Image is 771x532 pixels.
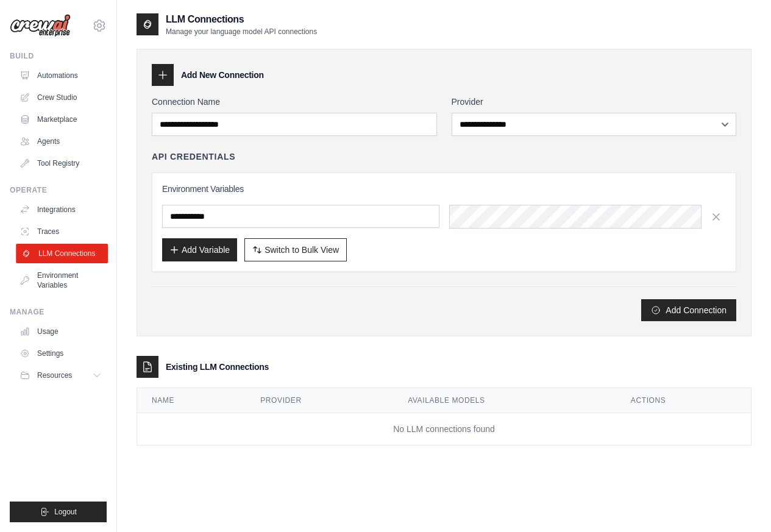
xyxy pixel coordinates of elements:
[15,344,107,363] a: Settings
[15,366,107,385] button: Resources
[452,96,737,108] label: Provider
[166,12,317,27] h2: LLM Connections
[393,388,616,413] th: Available Models
[15,266,107,295] a: Environment Variables
[15,132,107,151] a: Agents
[265,244,339,256] span: Switch to Bulk View
[166,361,269,373] h3: Existing LLM Connections
[15,222,107,241] a: Traces
[15,88,107,107] a: Crew Studio
[15,322,107,341] a: Usage
[162,183,726,195] h3: Environment Variables
[616,388,751,413] th: Actions
[10,502,107,522] button: Logout
[181,69,264,81] h3: Add New Connection
[162,238,237,261] button: Add Variable
[137,388,246,413] th: Name
[15,66,107,85] a: Automations
[16,244,108,263] a: LLM Connections
[10,185,107,195] div: Operate
[246,388,393,413] th: Provider
[137,413,751,445] td: No LLM connections found
[10,51,107,61] div: Build
[244,238,347,261] button: Switch to Bulk View
[15,110,107,129] a: Marketplace
[54,507,77,517] span: Logout
[15,154,107,173] a: Tool Registry
[10,307,107,317] div: Manage
[166,27,317,37] p: Manage your language model API connections
[15,200,107,219] a: Integrations
[37,371,72,380] span: Resources
[10,14,71,37] img: Logo
[152,151,235,163] h4: API Credentials
[152,96,437,108] label: Connection Name
[641,299,736,321] button: Add Connection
